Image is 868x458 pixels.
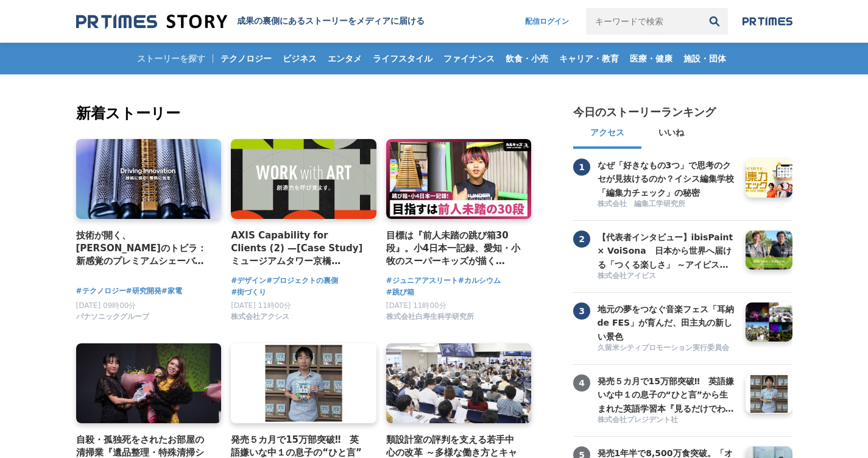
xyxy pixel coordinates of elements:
[216,43,277,74] a: テクノロジー
[743,16,792,26] img: prtimes
[598,159,736,198] a: なぜ「好きなもの3つ」で思考のクセが見抜けるのか？イシス編集学校「編集力チェック」の秘密
[126,285,161,297] a: #研究開発
[386,301,446,310] span: [DATE] 11時00分
[573,302,590,320] span: 3
[231,229,367,268] a: AXIS Capability for Clients (2) —[Case Study] ミュージアムタワー京橋 「WORK with ART」
[368,43,437,74] a: ライフスタイル
[76,13,227,30] img: 成果の裏側にあるストーリーをメディアに届ける
[501,43,553,74] a: 飲食・小売
[554,53,624,64] span: キャリア・教育
[598,415,736,426] a: 株式会社プレジデント社
[598,271,656,281] span: 株式会社アイビス
[554,43,624,74] a: キャリア・教育
[598,343,729,353] span: 久留米シティプロモーション実行委員会
[76,312,149,322] span: パナソニックグループ
[368,53,437,64] span: ライフスタイル
[598,231,736,271] h3: 【代表者インタビュー】ibisPaint × VoiSona 日本から世界へ届ける「つくる楽しさ」 ～アイビスがテクノスピーチと挑戦する、新しい創作文化の形成～
[266,275,338,287] a: #プロジェクトの裏側
[231,287,266,298] a: #街づくり
[278,43,322,74] a: ビジネス
[625,53,677,64] span: 医療・健康
[76,13,425,30] a: 成果の裏側にあるストーリーをメディアに届ける 成果の裏側にあるストーリーをメディアに届ける
[598,302,736,342] a: 地元の夢をつなぐ音楽フェス「耳納 de FES」が育んだ、田主丸の新しい景色
[701,8,728,35] button: 検索
[76,229,212,268] a: 技術が開く、[PERSON_NAME]のトビラ：新感覚のプレミアムシェーバー「ラムダッシュ パームイン」
[76,301,136,310] span: [DATE] 09時00分
[439,53,499,64] span: ファイナンス
[231,315,289,324] a: 株式会社アクシス
[216,53,277,64] span: テクノロジー
[573,159,590,176] span: 1
[586,8,701,35] input: キーワードで検索
[386,312,474,322] span: 株式会社白寿生科学研究所
[458,275,501,287] a: #カルシウム
[598,271,736,282] a: 株式会社アイビス
[501,53,553,64] span: 飲食・小売
[237,16,425,27] h1: 成果の裏側にあるストーリーをメディアに届ける
[598,231,736,270] a: 【代表者インタビュー】ibisPaint × VoiSona 日本から世界へ届ける「つくる楽しさ」 ～アイビスがテクノスピーチと挑戦する、新しい創作文化の形成～
[598,159,736,199] h3: なぜ「好きなもの3つ」で思考のクセが見抜けるのか？イシス編集学校「編集力チェック」の秘密
[323,53,367,64] span: エンタメ
[573,120,641,149] button: アクセス
[161,285,182,297] a: #家電
[386,275,458,287] a: #ジュニアアスリート
[679,43,731,74] a: 施設・団体
[386,229,522,268] a: 目標は『前人未踏の跳び箱30段』。小4日本一記録、愛知・小牧のスーパーキッズが描く[PERSON_NAME]とは？
[76,285,126,297] a: #テクノロジー
[598,415,678,425] span: 株式会社プレジデント社
[513,8,581,35] a: 配信ログイン
[323,43,367,74] a: エンタメ
[386,287,414,298] a: #跳び箱
[625,43,677,74] a: 医療・健康
[231,275,266,287] a: #デザイン
[439,43,499,74] a: ファイナンス
[598,302,736,343] h3: 地元の夢をつなぐ音楽フェス「耳納 de FES」が育んだ、田主丸の新しい景色
[598,199,685,209] span: 株式会社 編集工学研究所
[598,343,736,354] a: 久留米シティプロモーション実行委員会
[641,120,701,149] button: いいね
[598,374,736,415] h3: 発売５カ月で15万部突破‼ 英語嫌いな中１の息子の“ひと言”から生まれた英語学習本『見るだけでわかる‼ 英語ピクト図鑑』異例ヒットの要因
[573,231,590,248] span: 2
[598,374,736,413] a: 発売５カ月で15万部突破‼ 英語嫌いな中１の息子の“ひと言”から生まれた英語学習本『見るだけでわかる‼ 英語ピクト図鑑』異例ヒットの要因
[679,53,731,64] span: 施設・団体
[231,312,289,322] span: 株式会社アクシス
[76,102,534,124] h2: 新着ストーリー
[278,53,322,64] span: ビジネス
[573,374,590,392] span: 4
[386,315,474,324] a: 株式会社白寿生科学研究所
[76,315,149,324] a: パナソニックグループ
[598,199,736,210] a: 株式会社 編集工学研究所
[231,301,291,310] span: [DATE] 11時00分
[573,105,716,120] h2: 今日のストーリーランキング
